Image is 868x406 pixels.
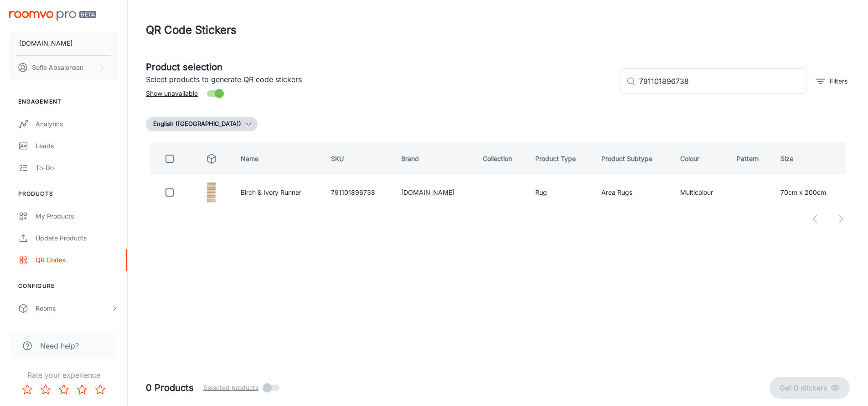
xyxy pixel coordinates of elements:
th: Name [233,142,324,175]
h1: QR Code Stickers [146,22,237,38]
h5: Product selection [146,60,613,74]
p: Select products to generate QR code stickers [146,74,613,85]
p: Sofie Absalonsen [32,62,83,73]
th: Pattern [729,142,773,175]
div: Leads [36,141,118,151]
p: Filters [830,76,847,86]
button: Sofie Absalonsen [9,56,118,79]
th: Brand [394,142,475,175]
td: Rug [528,179,594,206]
div: Update Products [36,233,118,243]
td: Area Rugs [594,179,673,206]
button: [DOMAIN_NAME] [9,31,118,55]
button: English ([GEOGRAPHIC_DATA]) [146,117,258,131]
button: filter [814,74,850,88]
td: [DOMAIN_NAME] [394,179,475,206]
th: Product Subtype [594,142,673,175]
th: Product Type [528,142,594,175]
div: My Products [36,211,118,221]
input: Search by SKU, brand, collection... [639,68,806,94]
td: Birch & Ivory Runner [233,179,324,206]
td: 791101896738 [324,179,394,206]
img: Roomvo PRO Beta [9,11,96,21]
td: Multicolour [673,179,730,206]
div: To-do [36,163,118,173]
th: Collection [475,142,528,175]
th: Size [773,142,850,175]
th: Colour [673,142,730,175]
td: 70cm x 200cm [773,179,850,206]
p: [DOMAIN_NAME] [19,38,72,48]
div: Analytics [36,119,118,129]
span: Show unavailable [146,88,198,99]
th: SKU [324,142,394,175]
div: QR Codes [36,255,118,265]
